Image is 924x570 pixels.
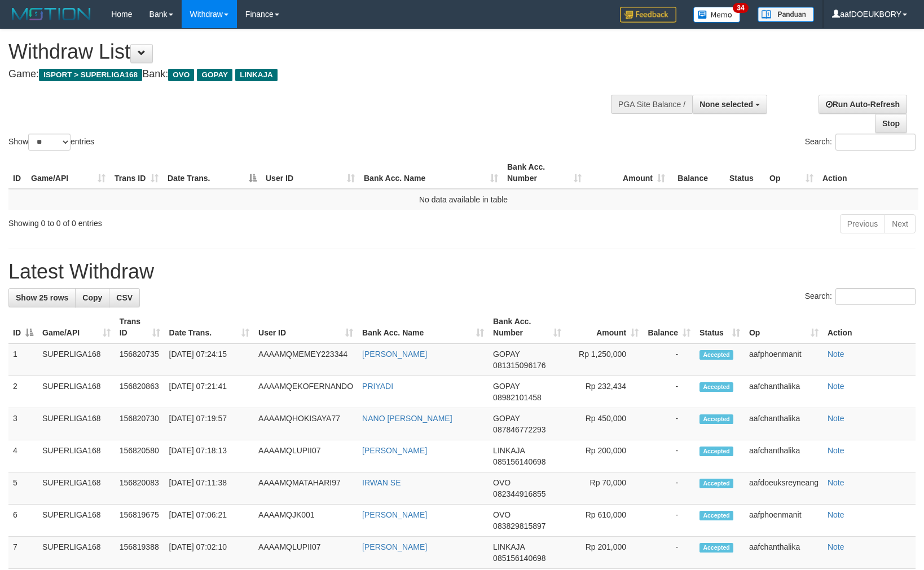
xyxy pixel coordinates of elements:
[110,157,163,189] th: Trans ID: activate to sort column ascending
[168,69,194,81] span: OVO
[16,293,68,302] span: Show 25 rows
[493,478,511,487] span: OVO
[765,157,818,189] th: Op: activate to sort column ascending
[828,510,844,519] a: Note
[643,537,695,569] td: -
[643,343,695,376] td: -
[643,505,695,537] td: -
[165,472,254,505] td: [DATE] 07:11:38
[115,343,165,376] td: 156820735
[358,311,489,343] th: Bank Acc. Name: activate to sort column ascending
[835,134,916,151] input: Search:
[163,157,261,189] th: Date Trans.: activate to sort column descending
[38,343,115,376] td: SUPERLIGA168
[38,472,115,505] td: SUPERLIGA168
[8,311,38,343] th: ID: activate to sort column descending
[362,542,427,551] a: [PERSON_NAME]
[493,361,545,370] span: Copy 081315096176 to clipboard
[254,537,358,569] td: AAAAMQLUPII07
[362,350,427,359] a: [PERSON_NAME]
[116,293,133,302] span: CSV
[8,440,38,472] td: 4
[758,7,814,22] img: panduan.png
[489,311,566,343] th: Bank Acc. Number: activate to sort column ascending
[692,95,767,114] button: None selected
[745,537,823,569] td: aafchanthalika
[8,288,76,307] a: Show 25 rows
[493,393,542,402] span: Copy 08982101458 to clipboard
[745,343,823,376] td: aafphoenmanit
[82,293,102,302] span: Copy
[109,288,140,307] a: CSV
[745,408,823,440] td: aafchanthalika
[725,157,765,189] th: Status
[8,472,38,505] td: 5
[8,260,916,283] h1: Latest Withdraw
[261,157,359,189] th: User ID: activate to sort column ascending
[699,382,733,392] span: Accepted
[745,505,823,537] td: aafphoenmanit
[805,288,916,305] label: Search:
[566,376,643,408] td: Rp 232,434
[165,408,254,440] td: [DATE] 07:19:57
[611,95,692,114] div: PGA Site Balance /
[38,505,115,537] td: SUPERLIGA168
[115,408,165,440] td: 156820730
[362,446,427,455] a: [PERSON_NAME]
[362,510,427,519] a: [PERSON_NAME]
[643,376,695,408] td: -
[493,489,545,498] span: Copy 082344916855 to clipboard
[493,425,545,434] span: Copy 087846772293 to clipboard
[28,134,71,151] select: Showentries
[38,537,115,569] td: SUPERLIGA168
[8,376,38,408] td: 2
[643,408,695,440] td: -
[493,350,520,359] span: GOPAY
[8,537,38,569] td: 7
[8,408,38,440] td: 3
[165,505,254,537] td: [DATE] 07:06:21
[745,376,823,408] td: aafchanthalika
[566,343,643,376] td: Rp 1,250,000
[493,457,545,466] span: Copy 085156140698 to clipboard
[38,408,115,440] td: SUPERLIGA168
[115,440,165,472] td: 156820580
[359,157,503,189] th: Bank Acc. Name: activate to sort column ascending
[8,343,38,376] td: 1
[745,440,823,472] td: aafchanthalika
[197,69,232,81] span: GOPAY
[8,69,605,80] h4: Game: Bank:
[493,414,520,423] span: GOPAY
[819,95,907,114] a: Run Auto-Refresh
[493,522,545,531] span: Copy 083829815897 to clipboard
[165,537,254,569] td: [DATE] 07:02:10
[27,157,110,189] th: Game/API: activate to sort column ascending
[165,343,254,376] td: [DATE] 07:24:15
[115,505,165,537] td: 156819675
[695,311,745,343] th: Status: activate to sort column ascending
[8,157,27,189] th: ID
[566,311,643,343] th: Amount: activate to sort column ascending
[254,408,358,440] td: AAAAMQHOKISAYA77
[805,134,916,151] label: Search:
[165,311,254,343] th: Date Trans.: activate to sort column ascending
[566,440,643,472] td: Rp 200,000
[38,440,115,472] td: SUPERLIGA168
[875,114,907,133] a: Stop
[828,542,844,551] a: Note
[699,350,733,360] span: Accepted
[235,69,278,81] span: LINKAJA
[566,472,643,505] td: Rp 70,000
[745,472,823,505] td: aafdoeuksreyneang
[254,343,358,376] td: AAAAMQMEMEY223344
[254,376,358,408] td: AAAAMQEKOFERNANDO
[566,537,643,569] td: Rp 201,000
[643,472,695,505] td: -
[362,414,452,423] a: NANO [PERSON_NAME]
[254,311,358,343] th: User ID: activate to sort column ascending
[493,382,520,391] span: GOPAY
[828,382,844,391] a: Note
[38,376,115,408] td: SUPERLIGA168
[670,157,725,189] th: Balance
[115,311,165,343] th: Trans ID: activate to sort column ascending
